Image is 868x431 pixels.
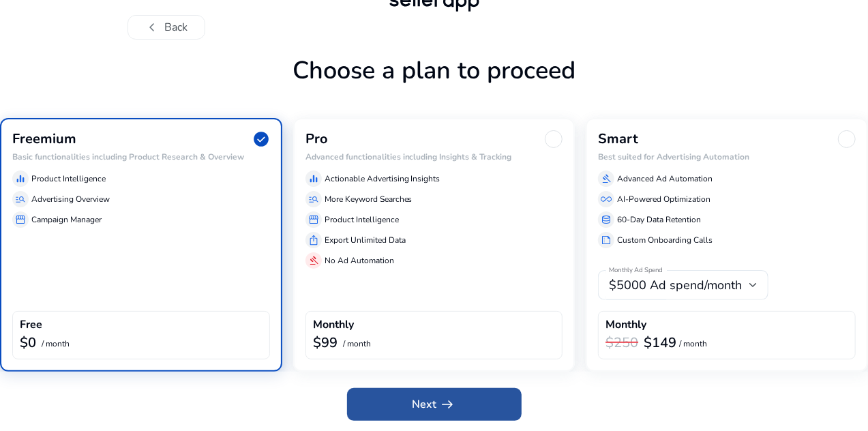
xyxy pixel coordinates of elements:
[308,173,319,184] span: equalizer
[679,340,707,348] p: / month
[325,213,399,226] p: Product Intelligence
[308,255,319,266] span: gavel
[15,173,26,184] span: equalizer
[308,214,319,225] span: storefront
[609,277,742,293] span: $5000 Ad spend/month
[413,396,456,413] span: Next
[440,396,456,413] span: arrow_right_alt
[343,340,371,348] p: / month
[617,234,713,246] p: Custom Onboarding Calls
[42,340,70,348] p: / month
[305,131,328,147] h3: Pro
[313,333,338,352] b: $99
[598,131,638,147] h3: Smart
[605,335,638,351] h3: $250
[308,235,319,246] span: ios_share
[12,152,270,162] h6: Basic functionalities including Product Research & Overview
[325,193,413,205] p: More Keyword Searches
[305,152,563,162] h6: Advanced functionalities including Insights & Tracking
[347,388,522,421] button: Nextarrow_right_alt
[20,333,36,352] b: $0
[601,214,612,225] span: database
[15,194,26,205] span: manage_search
[12,131,76,147] h3: Freemium
[20,318,42,331] h4: Free
[31,173,106,185] p: Product Intelligence
[601,235,612,246] span: summarize
[145,19,161,35] span: chevron_left
[617,193,710,205] p: AI-Powered Optimization
[325,173,440,185] p: Actionable Advertising Insights
[617,173,713,185] p: Advanced Ad Automation
[644,333,676,352] b: $149
[325,254,394,267] p: No Ad Automation
[601,173,612,184] span: gavel
[31,193,110,205] p: Advertising Overview
[31,213,102,226] p: Campaign Manager
[598,152,856,162] h6: Best suited for Advertising Automation
[252,130,270,148] span: check_circle
[617,213,701,226] p: 60-Day Data Retention
[325,234,406,246] p: Export Unlimited Data
[609,266,663,276] mat-label: Monthly Ad Spend
[601,194,612,205] span: all_inclusive
[308,194,319,205] span: manage_search
[605,318,646,331] h4: Monthly
[128,15,205,40] button: chevron_leftBack
[313,318,354,331] h4: Monthly
[15,214,26,225] span: storefront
